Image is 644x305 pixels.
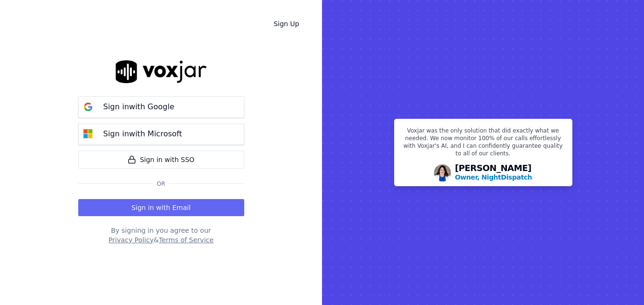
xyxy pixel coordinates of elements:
[266,15,307,32] a: Sign Up
[153,180,169,188] span: Or
[79,124,98,143] img: microsoft Sign in button
[159,235,213,245] button: Terms of Service
[116,60,207,83] img: logo
[455,164,532,182] div: [PERSON_NAME]
[78,96,244,118] button: Sign inwith Google
[78,124,244,145] button: Sign inwith Microsoft
[455,172,532,182] p: Owner, NightDispatch
[78,226,244,245] div: By signing in you agree to our &
[78,151,244,169] a: Sign in with SSO
[103,128,182,140] p: Sign in with Microsoft
[78,199,244,216] button: Sign in with Email
[79,97,98,116] img: google Sign in button
[103,101,175,113] p: Sign in with Google
[434,164,451,181] img: Avatar
[400,127,566,161] p: Voxjar was the only solution that did exactly what we needed. We now monitor 100% of our calls ef...
[109,235,154,245] button: Privacy Policy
